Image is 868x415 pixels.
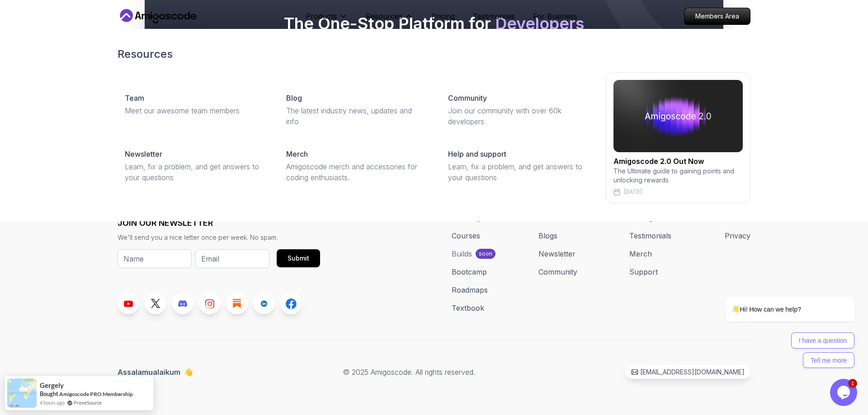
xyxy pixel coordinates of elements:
a: Community [538,266,577,277]
a: Merch [629,248,652,259]
a: Discord link [172,293,193,314]
p: Learn, fix a problem, and get answers to your questions [448,161,588,183]
a: NewsletterLearn, fix a problem, and get answers to your questions [118,141,272,190]
a: Support [629,266,658,277]
h2: Resources [118,47,750,61]
a: Blogs [538,230,557,241]
a: Textbook [452,303,484,313]
a: Instagram link [199,293,221,314]
a: TeamMeet our awesome team members [118,85,272,123]
h2: Amigoscode 2.0 Out Now [613,156,743,167]
a: Roadmaps [452,284,488,295]
p: Resources [366,11,402,22]
img: amigoscode 2.0 [613,80,743,152]
a: Youtube link [118,293,139,314]
a: Members Area [684,8,750,25]
p: Blog [286,93,302,103]
span: Gergely [40,382,64,389]
input: Name [118,249,192,268]
a: amigoscode 2.0Amigoscode 2.0 Out NowThe Ultimate guide to gaining points and unlocking rewards[DATE] [606,72,750,203]
p: Products [306,11,337,22]
a: Twitter link [145,293,166,314]
p: Members Area [684,8,750,24]
button: Resources [366,11,413,29]
a: CommunityJoin our community with over 60k developers [441,85,595,134]
p: Community [448,93,487,103]
a: Testimonials [629,230,671,241]
a: [EMAIL_ADDRESS][DOMAIN_NAME] [625,365,750,379]
a: Pricing [431,11,455,22]
a: For Business [533,11,577,22]
p: © 2025 Amigoscode. All rights reserved. [343,367,475,378]
a: Help and supportLearn, fix a problem, and get answers to your questions [441,141,595,190]
a: Bootcamp [452,266,487,277]
button: Products [306,11,348,29]
a: Newsletter [538,248,576,259]
span: 4 hours ago [40,399,65,406]
p: Meet our awesome team members [125,105,264,116]
a: Testimonials [473,11,515,22]
a: BlogThe latest industry news, updates and info [279,85,433,134]
iframe: chat widget [830,379,859,406]
p: [DATE] [624,188,642,196]
a: Amigoscode PRO Membership [59,391,133,397]
span: 👋 [184,367,193,378]
span: Bought [40,390,58,397]
a: MerchAmigoscode merch and accessories for coding enthusiasts. [279,141,433,190]
img: provesource social proof notification image [7,378,37,408]
iframe: chat widget [696,215,859,374]
p: Assalamualaikum [118,367,193,378]
a: Facebook link [280,293,302,314]
a: Blog link [226,293,248,314]
div: Builds [452,248,472,259]
p: Newsletter [125,149,162,159]
h3: JOIN OUR NEWSLETTER [118,217,320,229]
a: Courses [452,230,480,241]
p: Team [125,93,144,103]
a: LinkedIn link [253,293,275,314]
p: Help and support [448,149,506,159]
p: We'll send you a nice letter once per week. No spam. [118,233,320,242]
div: Submit [288,254,309,263]
p: The latest industry news, updates and info [286,105,426,127]
p: Merch [286,149,308,159]
a: ProveSource [74,399,102,406]
input: Email [195,249,269,268]
p: soon [479,250,492,257]
p: Join our community with over 60k developers [448,105,588,127]
p: Amigoscode merch and accessories for coding enthusiasts. [286,161,426,183]
button: Submit [277,249,320,267]
p: [EMAIL_ADDRESS][DOMAIN_NAME] [640,368,745,377]
p: Learn, fix a problem, and get answers to your questions [125,161,264,183]
p: The Ultimate guide to gaining points and unlocking rewards [613,167,743,185]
